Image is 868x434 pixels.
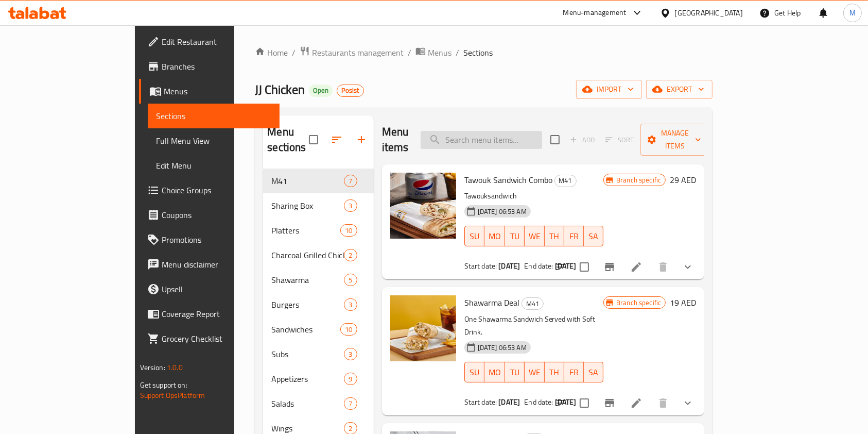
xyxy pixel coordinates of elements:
span: Select all sections [303,129,324,151]
span: Subs [271,348,344,360]
a: Sections [148,104,280,128]
img: Shawarma Deal [390,295,456,361]
span: Select section first [599,132,640,148]
span: MO [489,229,501,244]
b: [DATE] [498,259,520,273]
a: Branches [139,54,280,79]
button: sort-choices [549,255,574,279]
button: FR [564,362,584,382]
nav: breadcrumb [255,46,713,59]
div: items [344,397,357,410]
span: export [654,83,704,96]
div: Burgers3 [263,292,373,317]
button: TU [505,362,525,382]
span: Sections [463,46,493,59]
span: Add item [566,132,599,148]
div: Charcoal Grilled Chicken2 [263,243,373,268]
a: Upsell [139,277,280,302]
h6: 19 AED [670,295,696,310]
button: delete [651,391,675,415]
div: Shawarma5 [263,268,373,292]
span: Select to update [574,256,595,278]
span: Upsell [162,283,272,295]
a: Grocery Checklist [139,326,280,351]
span: TU [509,229,520,244]
div: Menu-management [563,7,627,19]
span: Edit Menu [156,159,272,172]
div: Sharing Box3 [263,193,373,218]
span: Start date: [464,395,497,409]
div: Sandwiches10 [263,317,373,342]
span: 10 [341,226,356,236]
span: M [849,7,856,19]
button: show more [675,255,700,279]
span: SU [469,229,480,244]
span: M41 [522,298,543,310]
li: / [292,46,296,59]
span: TH [549,365,560,380]
span: 2 [344,424,356,433]
button: delete [651,255,675,279]
span: Start date: [464,259,497,273]
div: Appetizers9 [263,366,373,391]
span: 10 [341,325,356,335]
span: 7 [344,399,356,409]
span: Select section [544,129,566,151]
span: Sort sections [324,127,349,152]
span: Burgers [271,298,344,311]
span: 7 [344,176,356,186]
span: Get support on: [140,378,187,392]
span: Shawarma Deal [464,295,519,310]
span: JJ Chicken [255,78,305,101]
span: SA [588,365,599,380]
div: M41 [271,175,344,187]
span: 2 [344,251,356,260]
span: Appetizers [271,373,344,385]
button: SA [584,226,603,246]
span: Coupons [162,209,272,221]
button: TH [545,226,564,246]
a: Coverage Report [139,302,280,326]
div: Subs3 [263,342,373,366]
span: TH [549,229,560,244]
span: Select to update [574,392,595,414]
span: 5 [344,275,356,285]
h6: 29 AED [670,173,696,187]
span: SU [469,365,480,380]
span: Manage items [649,127,701,153]
button: MO [484,362,505,382]
span: Tawouk Sandwich Combo [464,172,552,188]
span: SA [588,229,599,244]
a: Edit Restaurant [139,29,280,54]
a: Edit menu item [630,261,643,273]
a: Choice Groups [139,178,280,203]
div: Charcoal Grilled Chicken [271,249,344,261]
div: M41 [554,175,577,187]
span: Posist [337,86,363,95]
h2: Menu sections [267,124,308,155]
a: Coupons [139,203,280,227]
svg: Show Choices [682,261,694,273]
span: Choice Groups [162,184,272,196]
span: Shawarma [271,274,344,286]
a: Edit Menu [148,153,280,178]
span: Branch specific [612,175,665,185]
span: 1.0.0 [167,361,183,374]
div: Platters10 [263,218,373,243]
button: SA [584,362,603,382]
div: items [344,175,357,187]
span: Sections [156,110,272,122]
div: items [344,274,357,286]
a: Menus [139,79,280,104]
span: WE [529,229,541,244]
div: items [344,199,357,212]
button: Manage items [640,124,709,156]
div: Open [309,85,333,97]
button: SU [464,226,484,246]
svg: Show Choices [682,397,694,409]
a: Menus [415,46,452,59]
span: TU [509,365,520,380]
b: [DATE] [498,395,520,409]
